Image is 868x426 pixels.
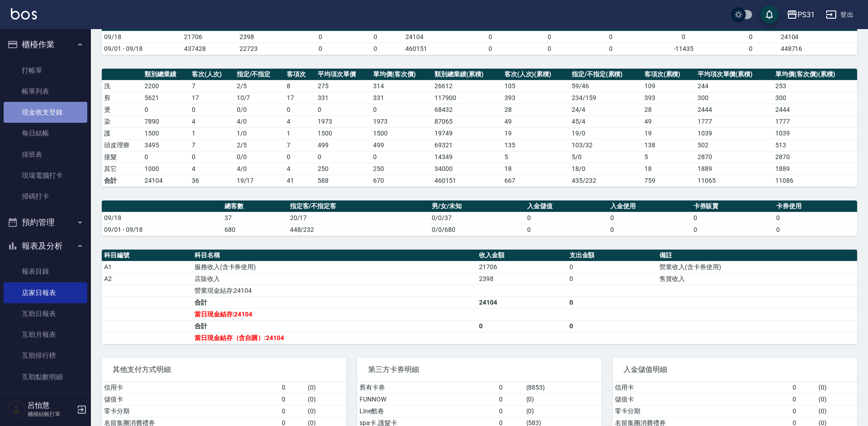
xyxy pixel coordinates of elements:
[778,31,857,43] td: 24104
[315,92,371,104] td: 331
[577,31,644,43] td: 0
[723,31,778,43] td: 0
[773,80,857,92] td: 253
[102,273,192,285] td: A2
[28,401,74,410] h5: 呂怡慧
[459,31,522,43] td: 0
[234,163,285,175] td: 4 / 0
[4,303,87,324] a: 互助日報表
[284,127,315,139] td: 1
[284,69,315,80] th: 客項次
[102,250,857,344] table: a dense table
[142,69,190,80] th: 類別總業績
[142,151,190,163] td: 0
[432,69,502,80] th: 類別總業績(累積)
[284,151,315,163] td: 0
[432,104,502,115] td: 68432
[459,43,522,55] td: 0
[102,80,142,92] td: 洗
[695,127,773,139] td: 1039
[502,151,569,163] td: 5
[567,250,658,261] th: 支出金額
[497,393,524,405] td: 0
[774,200,857,212] th: 卡券使用
[567,261,658,273] td: 0
[642,163,695,175] td: 18
[102,31,182,43] td: 09/18
[288,212,430,224] td: 20/17
[357,393,497,405] td: FUNNOW
[192,250,477,261] th: 科目名稱
[608,200,691,212] th: 入金使用
[691,224,774,236] td: 0
[524,393,602,405] td: ( 0 )
[234,80,285,92] td: 2 / 5
[524,382,602,394] td: ( 8853 )
[525,224,608,236] td: 0
[142,104,190,115] td: 0
[279,393,306,405] td: 0
[371,104,432,115] td: 0
[502,115,569,127] td: 49
[234,175,285,186] td: 19/17
[567,273,658,285] td: 0
[284,80,315,92] td: 8
[371,115,432,127] td: 1973
[577,43,644,55] td: 0
[723,43,778,55] td: 0
[432,115,502,127] td: 87065
[142,175,190,186] td: 24104
[315,69,371,80] th: 平均項次單價
[4,282,87,303] a: 店家日報表
[774,224,857,236] td: 0
[190,139,234,151] td: 7
[102,69,857,187] table: a dense table
[371,151,432,163] td: 0
[429,212,525,224] td: 0/0/37
[569,175,642,186] td: 435/232
[695,115,773,127] td: 1777
[642,115,695,127] td: 49
[613,382,790,394] td: 信用卡
[525,212,608,224] td: 0
[695,151,773,163] td: 2870
[569,127,642,139] td: 19 / 0
[284,163,315,175] td: 4
[695,163,773,175] td: 1889
[371,163,432,175] td: 250
[477,250,567,261] th: 收入金額
[642,175,695,186] td: 759
[477,320,567,332] td: 0
[403,43,459,55] td: 460151
[182,43,237,55] td: 437428
[502,127,569,139] td: 19
[695,80,773,92] td: 244
[502,163,569,175] td: 18
[293,31,348,43] td: 0
[798,9,815,20] div: PS31
[142,139,190,151] td: 3495
[190,127,234,139] td: 1
[315,139,371,151] td: 499
[525,200,608,212] th: 入金儲值
[403,31,459,43] td: 24104
[4,165,87,186] a: 現場電腦打卡
[773,115,857,127] td: 1777
[182,31,237,43] td: 21706
[315,127,371,139] td: 1500
[102,43,182,55] td: 09/01 - 09/18
[315,104,371,115] td: 0
[497,405,524,417] td: 0
[190,104,234,115] td: 0
[569,80,642,92] td: 59 / 46
[371,127,432,139] td: 1500
[234,151,285,163] td: 0 / 0
[4,366,87,387] a: 互助點數明細
[657,261,857,273] td: 營業收入(含卡券使用)
[192,273,477,285] td: 店販收入
[695,139,773,151] td: 502
[695,175,773,186] td: 11065
[497,382,524,394] td: 0
[4,324,87,345] a: 互助月報表
[695,104,773,115] td: 2444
